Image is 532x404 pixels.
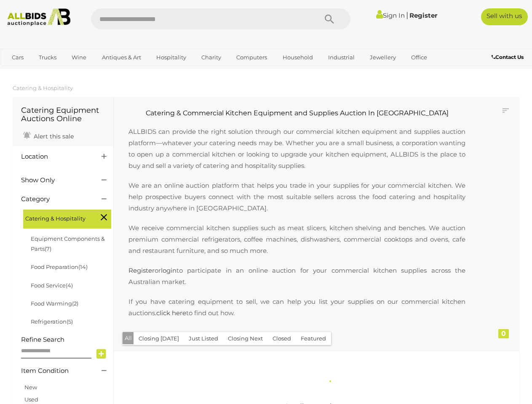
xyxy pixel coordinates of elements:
span: (7) [45,245,51,252]
a: Industrial [323,50,360,64]
h4: Show Only [21,177,89,184]
img: Allbids.com.au [4,8,74,26]
span: Alert this sale [32,133,74,140]
button: Closing Next [223,332,268,345]
a: Sports [6,64,35,78]
a: [GEOGRAPHIC_DATA] [39,64,110,78]
h4: Location [21,153,89,160]
p: If you have catering equipment to sell, we can help you list your supplies on our commercial kitc... [120,296,474,319]
a: Equipment Components & Parts(7) [31,235,105,252]
a: Wine [66,50,92,64]
span: (5) [67,318,73,325]
a: Charity [196,50,227,64]
span: (14) [78,263,88,270]
a: Refrigeration(5) [31,318,73,325]
p: ALLBIDS can provide the right solution through our commercial kitchen equipment and supplies auct... [120,117,474,171]
span: (4) [66,282,73,289]
div: 0 [498,329,509,338]
button: Search [308,8,350,29]
a: Computers [231,50,273,64]
a: Food Preparation(14) [31,263,88,270]
button: All [123,332,134,344]
a: Register [409,11,437,19]
a: click here [156,309,186,317]
span: | [406,11,408,20]
h4: Category [21,196,89,203]
a: Contact Us [492,53,526,62]
h1: Catering Equipment Auctions Online [21,106,105,123]
a: Used [24,396,38,403]
h4: Item Condition [21,367,89,375]
b: Contact Us [492,54,524,60]
a: Catering & Hospitality [13,85,73,91]
a: New [24,384,37,391]
span: (2) [72,300,78,307]
button: Featured [296,332,331,345]
a: Cars [6,50,29,64]
button: Closed [267,332,296,345]
a: Alert this sale [21,129,76,142]
a: Hospitality [151,50,192,64]
a: Register [128,266,155,274]
a: login [161,266,176,274]
span: Catering & Hospitality [25,212,88,223]
button: Closing [DATE] [134,332,184,345]
button: Just Listed [184,332,223,345]
p: We receive commercial kitchen supplies such as meat slicers, kitchen shelving and benches. We auc... [120,222,474,256]
a: Food Service(4) [31,282,73,289]
p: or to participate in an online auction for your commercial kitchen supplies across the Australian... [120,265,474,287]
a: Jewellery [364,50,401,64]
a: Office [406,50,433,64]
a: Sign In [376,11,405,19]
h2: Catering & Commercial Kitchen Equipment and Supplies Auction In [GEOGRAPHIC_DATA] [120,109,474,117]
a: Antiques & Art [96,50,147,64]
a: Household [277,50,318,64]
a: Food Warming(2) [31,300,78,307]
a: Trucks [33,50,62,64]
p: We are an online auction platform that helps you trade in your supplies for your commercial kitch... [120,180,474,214]
a: Sell with us [481,8,528,25]
h4: Refine Search [21,336,111,343]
